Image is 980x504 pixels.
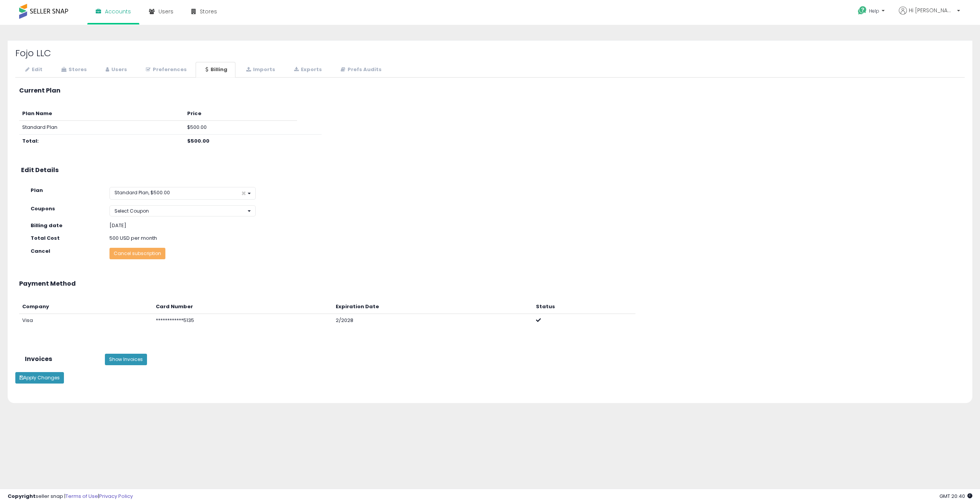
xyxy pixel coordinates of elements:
[241,189,246,197] span: ×
[899,7,960,24] a: Hi [PERSON_NAME]
[15,372,64,384] button: Apply Changes
[19,280,961,287] h3: Payment Method
[284,62,330,78] a: Exports
[184,107,297,120] th: Price
[331,62,390,78] a: Prefs Audits
[109,187,256,200] button: Standard Plan, $500.00 ×
[31,187,43,194] strong: Plan
[109,248,165,259] button: Cancel subscription
[109,222,335,229] div: [DATE]
[533,300,635,314] th: Status
[333,300,533,314] th: Expiration Date
[105,354,147,365] button: Show Invoices
[15,48,965,58] h2: Fojo LLC
[25,356,93,363] h3: Invoices
[114,189,170,196] span: Standard Plan, $500.00
[22,137,39,145] b: Total:
[153,300,333,314] th: Card Number
[19,314,153,327] td: Visa
[333,314,533,327] td: 2/2028
[21,167,959,174] h3: Edit Details
[19,87,961,94] h3: Current Plan
[15,62,51,78] a: Edit
[200,8,217,15] span: Stores
[51,62,95,78] a: Stores
[196,62,235,78] a: Billing
[105,8,131,15] span: Accounts
[109,205,256,216] button: Select Coupon
[857,6,867,15] i: Get Help
[19,121,184,135] td: Standard Plan
[184,121,297,135] td: $500.00
[31,205,55,212] strong: Coupons
[869,8,879,14] span: Help
[104,235,340,242] div: 500 USD per month
[31,222,62,229] strong: Billing date
[31,234,60,242] strong: Total Cost
[158,8,173,15] span: Users
[96,62,135,78] a: Users
[187,137,209,145] b: $500.00
[19,300,153,314] th: Company
[19,107,184,120] th: Plan Name
[236,62,283,78] a: Imports
[909,7,955,14] span: Hi [PERSON_NAME]
[31,247,50,255] strong: Cancel
[136,62,195,78] a: Preferences
[114,208,149,214] span: Select Coupon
